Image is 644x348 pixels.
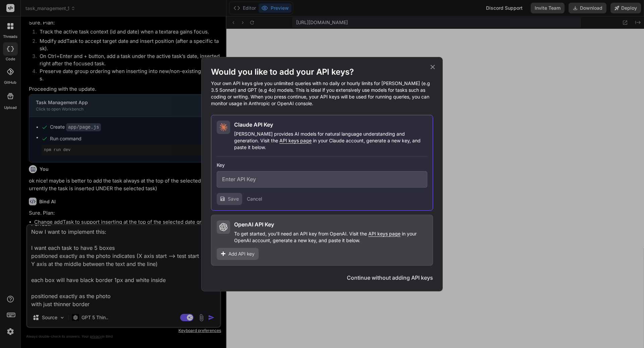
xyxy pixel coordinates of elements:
[211,80,433,107] p: Your own API keys give you unlimited queries with no daily or hourly limits for [PERSON_NAME] (e....
[211,67,433,77] h1: Would you like to add your API keys?
[234,220,274,228] h2: OpenAI API Key
[217,193,242,205] button: Save
[228,196,239,202] span: Save
[234,230,427,244] p: To get started, you'll need an API key from OpenAI. Visit the in your OpenAI account, generate a ...
[368,231,400,236] span: API keys page
[279,138,312,143] span: API keys page
[217,171,427,188] input: Enter API Key
[347,274,433,282] button: Continue without adding API keys
[234,121,273,129] h2: Claude API Key
[234,131,427,151] p: [PERSON_NAME] provides AI models for natural language understanding and generation. Visit the in ...
[247,196,262,202] button: Cancel
[217,162,427,168] h3: Key
[228,251,255,257] span: Add API key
